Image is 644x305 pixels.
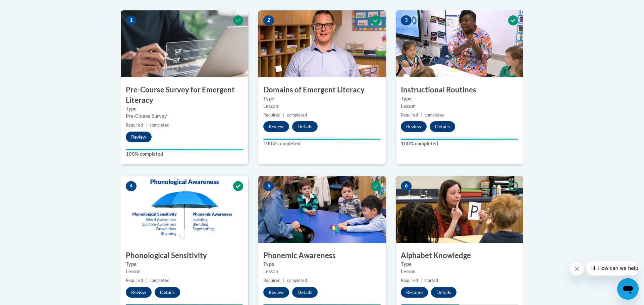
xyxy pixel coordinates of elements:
[401,278,418,283] span: Required
[617,278,639,300] iframe: Button to launch messaging window
[401,112,418,118] span: Required
[150,123,169,128] span: completed
[126,150,243,158] label: 100% completed
[401,260,518,268] label: Type
[263,112,280,118] span: Required
[258,85,386,95] h3: Domains of Emergent Literacy
[126,112,243,120] div: Pre-Course Survey
[121,250,248,261] h3: Phonological Sensitivity
[396,85,523,95] h3: Instructional Routines
[155,287,180,298] button: Details
[263,95,381,102] label: Type
[401,287,428,298] button: Resume
[263,268,381,275] div: Lesson
[263,278,280,283] span: Required
[263,102,381,110] div: Lesson
[401,140,518,147] label: 100% completed
[396,10,523,77] img: Course Image
[126,15,137,25] span: 1
[4,5,54,10] span: Hi. How can we help?
[121,85,248,105] h3: Pre-Course Survey for Emergent Literacy
[126,278,143,283] span: Required
[401,15,412,25] span: 3
[258,176,386,243] img: Course Image
[126,132,152,142] button: Review
[283,112,284,118] span: |
[146,278,147,283] span: |
[431,287,457,298] button: Details
[121,176,248,243] img: Course Image
[258,10,386,77] img: Course Image
[401,181,412,191] span: 6
[126,105,243,112] label: Type
[263,260,381,268] label: Type
[121,10,248,77] img: Course Image
[401,268,518,275] div: Lesson
[263,287,289,298] button: Review
[292,287,318,298] button: Details
[126,123,143,128] span: Required
[150,278,169,283] span: completed
[263,181,274,191] span: 5
[425,112,444,118] span: completed
[283,278,284,283] span: |
[146,123,147,128] span: |
[287,112,307,118] span: completed
[263,139,381,140] div: Your progress
[263,140,381,147] label: 100% completed
[586,261,639,276] iframe: Message from company
[401,102,518,110] div: Lesson
[126,268,243,275] div: Lesson
[292,121,318,132] button: Details
[401,139,518,140] div: Your progress
[287,278,307,283] span: completed
[126,181,137,191] span: 4
[258,250,386,261] h3: Phonemic Awareness
[570,262,584,276] iframe: Close message
[126,287,152,298] button: Review
[126,260,243,268] label: Type
[396,176,523,243] img: Course Image
[263,121,289,132] button: Review
[425,278,438,283] span: started
[263,15,274,25] span: 2
[430,121,455,132] button: Details
[401,121,427,132] button: Review
[396,250,523,261] h3: Alphabet Knowledge
[421,278,422,283] span: |
[401,95,518,102] label: Type
[421,112,422,118] span: |
[126,149,243,150] div: Your progress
